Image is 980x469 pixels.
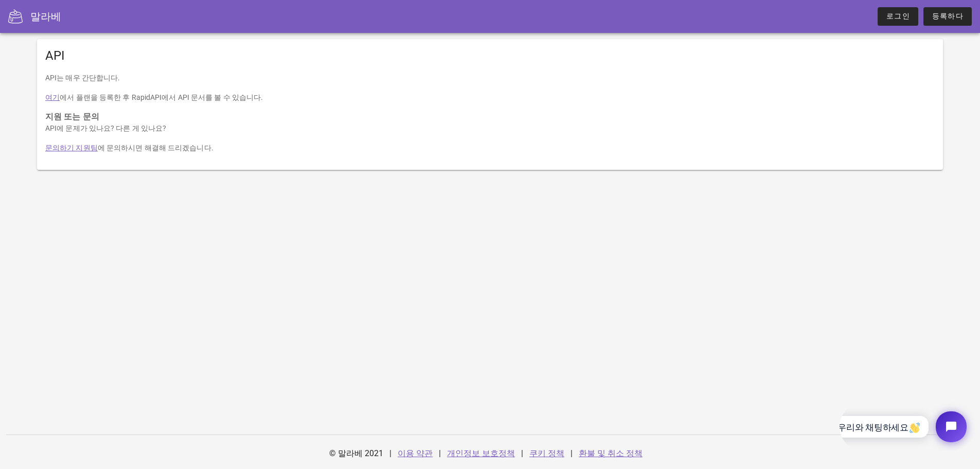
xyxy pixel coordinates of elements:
a: 로그인 [878,7,918,26]
button: 채팅 위젯 열기 [96,9,127,40]
font: API는 매우 간단합니다. [45,74,120,82]
a: 이용 약관 [398,448,433,458]
font: 말라베 [30,10,61,23]
font: | [439,448,441,458]
font: 등록하다 [932,12,964,20]
a: 쿠키 정책 [529,448,564,458]
font: . [261,93,263,101]
font: 하시면 해결해 드리겠습니다. [121,144,213,152]
a: 여기 [45,93,60,101]
font: API [45,48,65,63]
font: | [389,448,391,458]
font: | [571,448,573,458]
img: 👋 [70,20,80,30]
font: | [521,448,523,458]
font: API에 문제가 있나요? 다른 게 있나요? [45,124,166,132]
iframe: 티디오 채팅 [840,403,975,451]
font: 로그인 [886,12,910,20]
a: 문의하기 지원팀 [45,144,98,152]
a: 등록하다 [923,7,972,26]
font: 에 문의 [98,144,121,152]
font: © 말라베 2021 [329,448,383,458]
a: 개인정보 보호정책 [447,448,515,458]
font: 지원 또는 문의 [45,112,99,121]
a: 환불 및 취소 정책 [579,448,643,458]
font: 에서 플랜을 등록한 후 RapidAPI에서 API 문서를 볼 수 있습니다 [60,93,261,101]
